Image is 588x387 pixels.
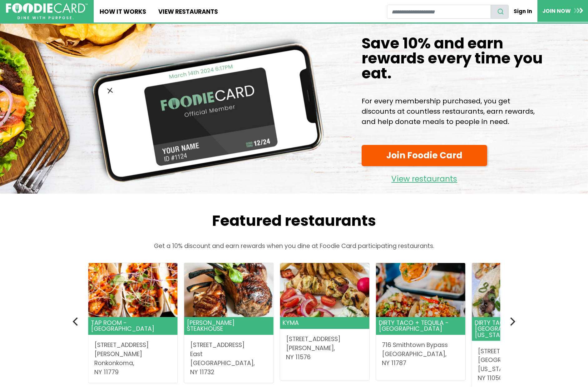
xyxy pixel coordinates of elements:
[280,263,369,368] a: Kyma Kyma [STREET_ADDRESS][PERSON_NAME],NY 11576
[362,96,544,127] p: For every membership purchased, you get discounts at countless restaurants, earn rewards, and hel...
[478,347,555,383] address: [STREET_ADDRESS] [GEOGRAPHIC_DATA][US_STATE], NY 11050
[184,317,274,335] header: [PERSON_NAME] Steakhouse
[76,242,513,251] p: Get a 10% discount and earn rewards when you dine at Foodie Card participating restaurants.
[376,317,465,335] header: Dirty Taco + Tequila - [GEOGRAPHIC_DATA]
[472,317,561,341] header: Dirty Taco + Tequila - [GEOGRAPHIC_DATA][US_STATE]
[362,169,487,185] a: View restaurants
[6,3,88,20] img: FoodieCard; Eat, Drink, Save, Donate
[88,263,177,317] img: Tap Room - Ronkonkoma
[94,341,172,377] address: [STREET_ADDRESS][PERSON_NAME] Ronkonkoma, NY 11779
[286,335,363,362] address: [STREET_ADDRESS] [PERSON_NAME], NY 11576
[184,263,274,383] a: Rothmann's Steakhouse [PERSON_NAME] Steakhouse [STREET_ADDRESS]East [GEOGRAPHIC_DATA],NY 11732
[76,212,513,230] h2: Featured restaurants
[491,5,509,19] button: search
[88,263,177,383] a: Tap Room - Ronkonkoma Tap Room - [GEOGRAPHIC_DATA] [STREET_ADDRESS][PERSON_NAME]Ronkonkoma,NY 11779
[88,317,177,335] header: Tap Room - [GEOGRAPHIC_DATA]
[280,263,369,317] img: Kyma
[505,315,519,328] button: Next
[190,341,268,377] address: [STREET_ADDRESS] East [GEOGRAPHIC_DATA], NY 11732
[376,263,465,317] img: Dirty Taco + Tequila - Smithtown
[387,5,491,19] input: restaurant search
[382,341,459,368] address: 716 Smithtown Bypass [GEOGRAPHIC_DATA], NY 11787
[362,36,544,81] h1: Save 10% and earn rewards every time you eat.
[280,317,369,329] header: Kyma
[184,263,274,317] img: Rothmann's Steakhouse
[509,4,537,18] a: Sign In
[472,263,561,317] img: Dirty Taco + Tequila - Port Washington
[69,315,83,328] button: Previous
[362,145,487,166] a: Join Foodie Card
